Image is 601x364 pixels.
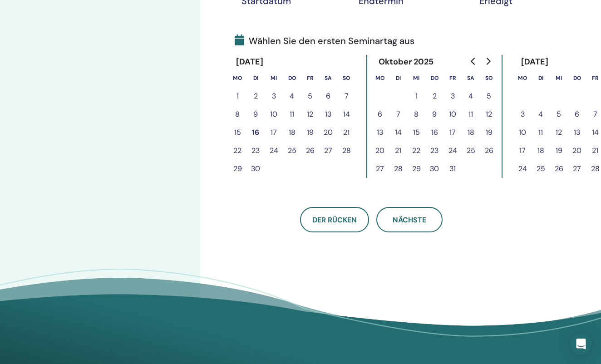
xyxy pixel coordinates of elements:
[283,105,301,123] button: 11
[568,160,586,178] button: 27
[513,55,556,69] div: [DATE]
[371,55,441,69] div: Oktober 2025
[425,142,443,160] button: 23
[513,123,532,142] button: 10
[407,69,425,87] th: Mittwoch
[235,34,414,48] span: Wählen Sie den ersten Seminartag aus
[301,105,319,123] button: 12
[301,87,319,105] button: 5
[513,69,532,87] th: Montag
[265,69,283,87] th: Mittwoch
[462,69,480,87] th: Samstag
[513,142,532,160] button: 17
[462,87,480,105] button: 4
[389,69,407,87] th: Dienstag
[480,142,498,160] button: 26
[301,123,319,142] button: 19
[389,105,407,123] button: 7
[425,105,443,123] button: 9
[532,105,550,123] button: 4
[532,123,550,142] button: 11
[265,142,283,160] button: 24
[265,105,283,123] button: 10
[550,69,568,87] th: Mittwoch
[443,69,462,87] th: Freitag
[337,123,355,142] button: 21
[389,142,407,160] button: 21
[337,87,355,105] button: 7
[480,123,498,142] button: 19
[265,123,283,142] button: 17
[389,160,407,178] button: 28
[246,87,265,105] button: 2
[228,142,246,160] button: 22
[371,123,389,142] button: 13
[443,105,462,123] button: 10
[228,69,246,87] th: Montag
[443,160,462,178] button: 31
[407,160,425,178] button: 29
[228,87,246,105] button: 1
[393,215,426,225] span: Nächste
[371,69,389,87] th: Montag
[319,123,337,142] button: 20
[570,333,592,355] div: Open Intercom Messenger
[550,105,568,123] button: 5
[407,142,425,160] button: 22
[513,105,532,123] button: 3
[481,52,495,70] button: Go to next month
[480,87,498,105] button: 5
[246,142,265,160] button: 23
[228,105,246,123] button: 8
[228,123,246,142] button: 15
[301,142,319,160] button: 26
[312,215,357,225] span: Der Rücken
[300,207,369,232] button: Der Rücken
[568,123,586,142] button: 13
[319,87,337,105] button: 6
[532,160,550,178] button: 25
[532,142,550,160] button: 18
[407,105,425,123] button: 8
[228,160,246,178] button: 29
[301,69,319,87] th: Freitag
[228,55,271,69] div: [DATE]
[337,105,355,123] button: 14
[568,105,586,123] button: 6
[550,123,568,142] button: 12
[319,142,337,160] button: 27
[265,87,283,105] button: 3
[443,123,462,142] button: 17
[462,123,480,142] button: 18
[425,87,443,105] button: 2
[568,69,586,87] th: Donnerstag
[462,105,480,123] button: 11
[425,160,443,178] button: 30
[425,123,443,142] button: 16
[319,69,337,87] th: Samstag
[462,142,480,160] button: 25
[246,160,265,178] button: 30
[283,142,301,160] button: 25
[513,160,532,178] button: 24
[319,105,337,123] button: 13
[550,160,568,178] button: 26
[371,105,389,123] button: 6
[371,142,389,160] button: 20
[246,69,265,87] th: Dienstag
[283,123,301,142] button: 18
[376,207,443,232] button: Nächste
[443,142,462,160] button: 24
[371,160,389,178] button: 27
[407,123,425,142] button: 15
[337,142,355,160] button: 28
[550,142,568,160] button: 19
[389,123,407,142] button: 14
[283,69,301,87] th: Donnerstag
[246,123,265,142] button: 16
[443,87,462,105] button: 3
[425,69,443,87] th: Donnerstag
[407,87,425,105] button: 1
[246,105,265,123] button: 9
[568,142,586,160] button: 20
